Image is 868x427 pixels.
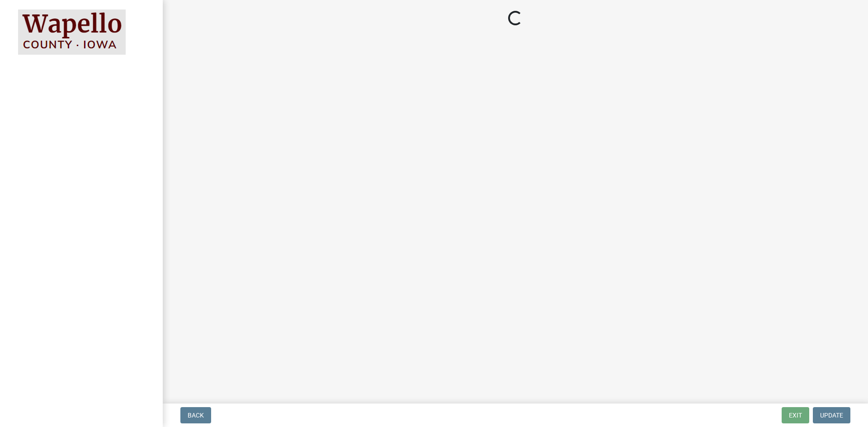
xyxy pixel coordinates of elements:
[782,407,809,423] button: Exit
[188,412,204,419] span: Back
[813,407,850,423] button: Update
[18,9,126,55] img: Wapello County, Iowa
[820,412,843,419] span: Update
[180,407,211,423] button: Back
